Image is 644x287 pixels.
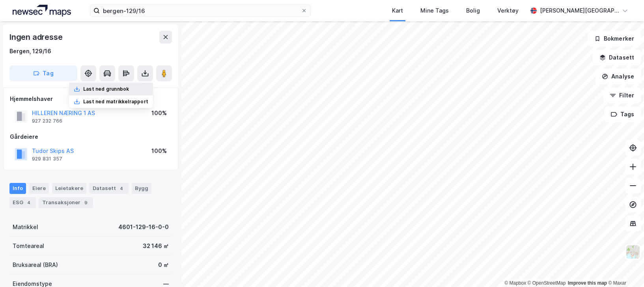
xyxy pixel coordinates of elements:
button: Bokmerker [588,31,641,47]
div: 32 146 ㎡ [143,241,169,251]
div: Kontrollprogram for chat [605,249,644,287]
button: Analyse [595,69,641,84]
div: ESG [9,197,36,208]
div: Last ned matrikkelrapport [83,99,148,105]
div: Tomteareal [13,241,44,251]
img: logo.a4113a55bc3d86da70a041830d287a7e.svg [13,5,71,17]
div: 4 [118,184,125,192]
div: Leietakere [52,183,86,194]
div: 4601-129-16-0-0 [118,222,169,232]
div: Eiere [29,183,49,194]
img: Z [625,244,640,259]
div: Bergen, 129/16 [9,47,51,56]
div: Bygg [132,183,151,194]
div: Verktøy [497,6,519,15]
div: Gårdeiere [10,132,172,142]
div: Info [9,183,26,194]
div: 9 [82,199,90,207]
div: 100% [151,146,167,156]
button: Tag [9,65,77,81]
a: OpenStreetMap [528,280,566,286]
div: 0 ㎡ [158,260,169,270]
div: Bolig [466,6,480,15]
div: Hjemmelshaver [10,94,172,104]
div: Datasett [90,183,129,194]
div: Matrikkel [13,222,38,232]
a: Mapbox [504,280,526,286]
div: [PERSON_NAME][GEOGRAPHIC_DATA] [540,6,619,15]
input: Søk på adresse, matrikkel, gårdeiere, leietakere eller personer [100,5,301,17]
div: Kart [392,6,403,15]
div: 4 [25,199,33,207]
div: Last ned grunnbok [83,86,129,92]
iframe: Chat Widget [605,249,644,287]
div: 100% [151,108,167,118]
button: Datasett [593,50,641,65]
div: 929 831 357 [32,156,62,162]
div: 927 232 766 [32,118,62,124]
a: Improve this map [568,280,607,286]
button: Tags [604,106,641,122]
div: Bruksareal (BRA) [13,260,58,270]
button: Filter [603,88,641,103]
div: Mine Tags [420,6,449,15]
div: Ingen adresse [9,31,64,43]
div: Transaksjoner [39,197,93,208]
